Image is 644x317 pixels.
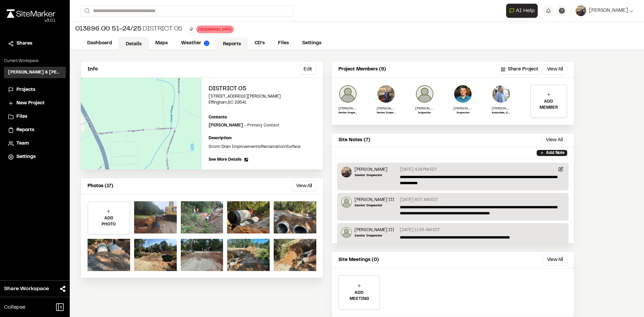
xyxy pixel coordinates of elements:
[16,126,34,134] span: Reports
[16,40,32,47] span: Shares
[119,38,149,50] a: Details
[8,86,62,94] a: Projects
[248,37,271,50] a: CD's
[506,4,538,18] button: Open AI Assistant
[543,64,567,75] button: View All
[8,100,62,107] a: New Project
[8,153,62,161] a: Settings
[341,167,352,177] img: David W Hyatt
[196,25,234,33] div: [GEOGRAPHIC_DATA]
[8,126,62,134] a: Reports
[209,114,227,120] p: Contacts:
[149,37,174,50] a: Maps
[576,5,586,16] img: User
[7,9,55,18] img: rebrand.png
[75,24,141,34] span: 013896.00 51-24/25
[209,122,279,128] p: [PERSON_NAME]
[516,7,535,15] span: AI Help
[4,58,66,64] p: Current Workspace
[204,41,209,46] img: precipai.png
[16,86,35,94] span: Projects
[338,66,386,73] p: Project Members (5)
[4,285,49,293] span: Share Workspace
[415,85,434,103] img: Darby Boykin
[338,85,357,103] img: Glenn David Smoak III
[7,18,55,24] div: Oh geez...please don't...
[209,157,241,163] span: See More Details
[543,255,567,265] button: View All
[209,94,316,100] p: [STREET_ADDRESS][PERSON_NAME]
[296,37,328,50] a: Settings
[16,140,29,147] span: Team
[415,106,434,111] p: [PERSON_NAME]
[589,7,628,14] span: [PERSON_NAME]
[531,99,567,111] p: ADD MEMBER
[88,182,113,190] p: Photos (17)
[377,111,395,115] p: Senior Inspector
[209,100,316,106] p: Effingham , SC 29541
[80,37,119,50] a: Dashboard
[8,113,62,120] a: Files
[271,37,296,50] a: Files
[341,227,352,238] img: Glenn David Smoak III
[216,38,248,50] a: Reports
[576,5,633,16] button: [PERSON_NAME]
[244,124,279,127] span: - Primary Contact
[415,111,434,115] p: Inspector
[400,167,437,173] p: [DATE] 4:18 PM EDT
[338,256,379,264] p: Site Meetings (0)
[453,85,472,103] img: Phillip Harrington
[492,85,511,103] img: J. Mike Simpson Jr., PE, PMP
[546,150,565,156] p: Add Note
[174,37,216,50] a: Weather
[8,40,62,47] a: Shares
[498,64,541,75] button: Share Project
[492,106,511,111] p: [PERSON_NAME] [PERSON_NAME], PE, PMP
[377,85,395,103] img: David W Hyatt
[355,167,387,173] p: [PERSON_NAME]
[355,173,387,178] p: Senior Inspector
[88,66,98,73] p: Info
[88,215,129,227] p: ADD PHOTO
[292,181,316,192] button: View All
[75,24,182,34] div: District 05
[355,203,394,208] p: Senior Inspector
[4,303,25,311] span: Collapse
[209,85,316,94] h2: District 05
[299,64,316,75] button: Edit
[377,106,395,111] p: [PERSON_NAME]
[8,140,62,147] a: Team
[400,197,438,203] p: [DATE] 8:07 AM EDT
[542,136,567,144] button: View All
[506,4,540,18] div: Open AI Assistant
[16,113,27,120] span: Files
[341,197,352,208] img: Glenn David Smoak III
[209,144,316,150] p: Storm Drain Improvements/Reclamation/Surface
[453,106,472,111] p: [PERSON_NAME]
[338,137,370,144] p: Site Notes (7)
[16,100,45,107] span: New Project
[453,111,472,115] p: Inspector
[400,227,440,233] p: [DATE] 11:35 AM EDT
[338,111,357,115] p: Senior Inspector
[339,290,379,302] p: ADD MEETING
[492,111,511,115] p: Associate, CEI
[209,135,316,141] p: Description:
[8,69,62,75] h3: [PERSON_NAME] & [PERSON_NAME] Inc.
[187,25,195,33] button: Edit Tags
[355,233,394,238] p: Senior Inspector
[355,227,394,233] p: [PERSON_NAME] III
[338,106,357,111] p: [PERSON_NAME] III
[355,197,394,203] p: [PERSON_NAME] III
[80,5,93,16] button: Search
[16,153,36,161] span: Settings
